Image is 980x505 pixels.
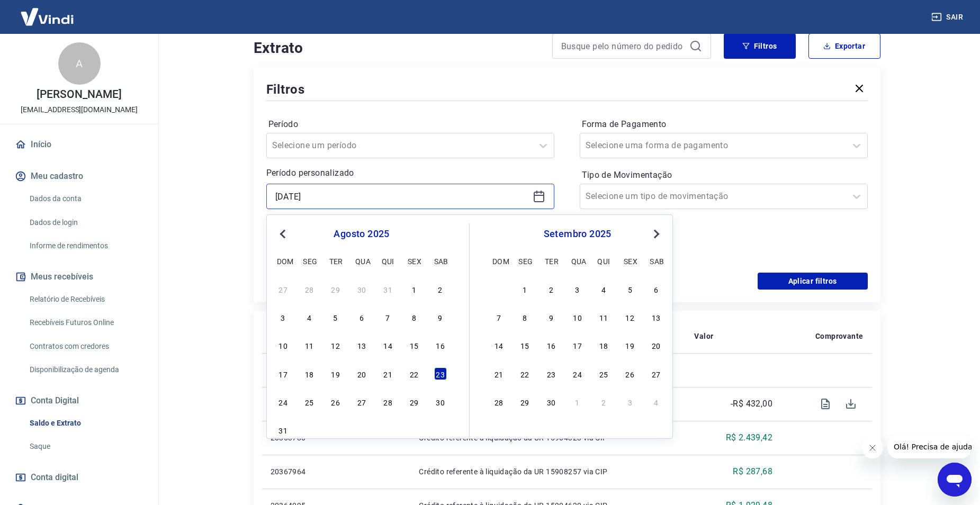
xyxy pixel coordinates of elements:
[650,311,662,323] div: Choose sábado, 13 de setembro de 2025
[582,118,866,131] label: Forma de Pagamento
[624,367,636,380] div: Choose sexta-feira, 26 de setembro de 2025
[545,367,558,380] div: Choose terça-feira, 23 de setembro de 2025
[518,255,531,267] div: seg
[25,188,146,210] a: Dados da conta
[303,283,316,295] div: Choose segunda-feira, 28 de julho de 2025
[492,395,505,408] div: Choose domingo, 28 de setembro de 2025
[382,423,394,436] div: Choose quinta-feira, 4 de setembro de 2025
[37,89,121,100] p: [PERSON_NAME]
[275,281,448,438] div: month 2025-08
[408,255,420,267] div: sex
[268,118,552,131] label: Período
[25,336,146,357] a: Contratos com credores
[492,367,505,380] div: Choose domingo, 21 de setembro de 2025
[21,104,138,115] p: [EMAIL_ADDRESS][DOMAIN_NAME]
[355,367,368,380] div: Choose quarta-feira, 20 de agosto de 2025
[597,283,610,295] div: Choose quinta-feira, 4 de setembro de 2025
[355,423,368,436] div: Choose quarta-feira, 3 de setembro de 2025
[13,133,146,156] a: Início
[277,283,290,295] div: Choose domingo, 27 de julho de 2025
[492,339,505,351] div: Choose domingo, 14 de setembro de 2025
[408,339,420,351] div: Choose sexta-feira, 15 de agosto de 2025
[434,395,447,408] div: Choose sábado, 30 de agosto de 2025
[25,436,146,457] a: Saque
[813,391,838,417] span: Visualizar
[271,466,344,477] p: 20367964
[597,311,610,323] div: Choose quinta-feira, 11 de setembro de 2025
[571,339,584,351] div: Choose quarta-feira, 17 de setembro de 2025
[266,167,554,179] p: Período personalizado
[650,395,662,408] div: Choose sábado, 4 de outubro de 2025
[624,311,636,323] div: Choose sexta-feira, 12 de setembro de 2025
[382,339,394,351] div: Choose quinta-feira, 14 de agosto de 2025
[434,311,447,323] div: Choose sábado, 9 de agosto de 2025
[355,311,368,323] div: Choose quarta-feira, 6 de agosto de 2025
[303,255,316,267] div: seg
[492,283,505,295] div: Choose domingo, 31 de agosto de 2025
[518,367,531,380] div: Choose segunda-feira, 22 de setembro de 2025
[518,311,531,323] div: Choose segunda-feira, 8 de setembro de 2025
[382,311,394,323] div: Choose quinta-feira, 7 de agosto de 2025
[329,367,342,380] div: Choose terça-feira, 19 de agosto de 2025
[6,7,89,16] span: Olá! Precisa de ajuda?
[329,255,342,267] div: ter
[733,465,772,478] p: R$ 287,68
[650,255,662,267] div: sab
[303,395,316,408] div: Choose segunda-feira, 25 de agosto de 2025
[518,283,531,295] div: Choose segunda-feira, 1 de setembro de 2025
[275,188,528,204] input: Data inicial
[545,339,558,351] div: Choose terça-feira, 16 de setembro de 2025
[597,255,610,267] div: qui
[276,228,289,240] button: Previous Month
[434,255,447,267] div: sab
[25,235,146,257] a: Informe de rendimentos
[650,367,662,380] div: Choose sábado, 27 de setembro de 2025
[408,283,420,295] div: Choose sexta-feira, 1 de agosto de 2025
[329,423,342,436] div: Choose terça-feira, 2 de setembro de 2025
[724,33,796,59] button: Filtros
[408,367,420,380] div: Choose sexta-feira, 22 de agosto de 2025
[726,431,772,444] p: R$ 2.439,42
[491,228,664,240] div: setembro 2025
[277,255,290,267] div: dom
[25,212,146,233] a: Dados de login
[58,42,101,85] div: A
[303,423,316,436] div: Choose segunda-feira, 1 de setembro de 2025
[545,283,558,295] div: Choose terça-feira, 2 de setembro de 2025
[731,398,772,410] p: -R$ 432,00
[571,311,584,323] div: Choose quarta-feira, 10 de setembro de 2025
[650,339,662,351] div: Choose sábado, 20 de setembro de 2025
[382,283,394,295] div: Choose quinta-feira, 31 de julho de 2025
[545,395,558,408] div: Choose terça-feira, 30 de setembro de 2025
[13,265,146,288] button: Meus recebíveis
[303,367,316,380] div: Choose segunda-feira, 18 de agosto de 2025
[13,165,146,188] button: Meu cadastro
[571,395,584,408] div: Choose quarta-feira, 1 de outubro de 2025
[277,367,290,380] div: Choose domingo, 17 de agosto de 2025
[31,470,78,485] span: Conta digital
[561,38,685,54] input: Busque pelo número do pedido
[650,228,663,240] button: Next Month
[303,311,316,323] div: Choose segunda-feira, 4 de agosto de 2025
[13,1,82,33] img: Vindi
[624,395,636,408] div: Choose sexta-feira, 3 de outubro de 2025
[862,437,883,458] iframe: Fechar mensagem
[492,255,505,267] div: dom
[624,283,636,295] div: Choose sexta-feira, 5 de setembro de 2025
[518,339,531,351] div: Choose segunda-feira, 15 de setembro de 2025
[694,331,713,341] p: Valor
[25,412,146,434] a: Saldo e Extrato
[597,395,610,408] div: Choose quinta-feira, 2 de outubro de 2025
[382,367,394,380] div: Choose quinta-feira, 21 de agosto de 2025
[25,312,146,333] a: Recebíveis Futuros Online
[938,463,972,497] iframe: Botão para abrir a janela de mensagens
[624,339,636,351] div: Choose sexta-feira, 19 de setembro de 2025
[408,311,420,323] div: Choose sexta-feira, 8 de agosto de 2025
[492,311,505,323] div: Choose domingo, 7 de setembro de 2025
[277,339,290,351] div: Choose domingo, 10 de agosto de 2025
[419,466,677,477] p: Crédito referente à liquidação da UR 15908257 via CIP
[582,169,866,182] label: Tipo de Movimentação
[434,367,447,380] div: Choose sábado, 23 de agosto de 2025
[545,311,558,323] div: Choose terça-feira, 9 de setembro de 2025
[355,255,368,267] div: qua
